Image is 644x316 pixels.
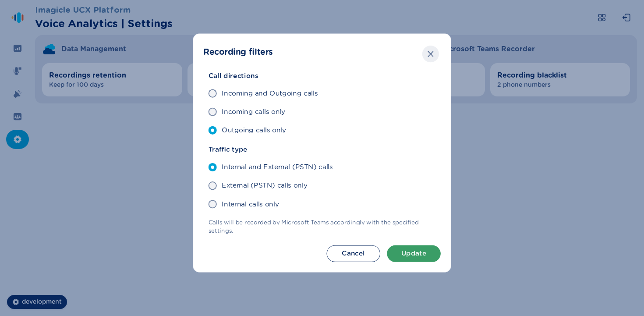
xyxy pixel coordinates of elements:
[222,125,286,135] span: Outgoing calls only
[222,199,279,209] span: Internal calls only
[209,218,441,235] span: Calls will be recorded by Microsoft Teams accordingly with the specified settings.
[222,107,285,117] span: Incoming calls only
[387,245,441,262] button: Update
[327,245,381,262] button: Cancel
[203,44,441,60] header: Recording filters
[222,181,307,191] span: External (PSTN) calls only
[422,46,439,62] button: Close
[222,89,318,99] span: Incoming and Outgoing calls
[222,162,333,172] span: Internal and External (PSTN) calls
[209,71,258,81] span: Call directions
[209,145,248,155] span: Traffic type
